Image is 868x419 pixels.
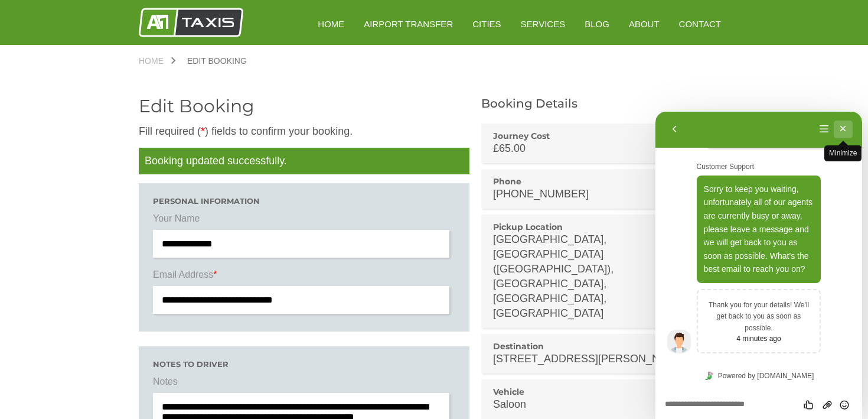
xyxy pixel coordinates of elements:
a: Edit Booking [175,57,259,65]
h3: Pickup Location [493,222,715,232]
p: [GEOGRAPHIC_DATA], [GEOGRAPHIC_DATA] ([GEOGRAPHIC_DATA]), [GEOGRAPHIC_DATA], [GEOGRAPHIC_DATA], [... [493,232,715,321]
p: [STREET_ADDRESS][PERSON_NAME] [493,352,715,366]
h3: Notes to driver [153,360,455,368]
h3: Destination [493,341,715,352]
a: Services [513,9,574,38]
a: Contact [671,9,729,38]
label: Your Name [153,212,455,230]
p: £65.00 [493,141,715,156]
a: Cities [464,9,509,38]
h3: Journey Cost [493,131,715,141]
label: Email Address [153,268,455,286]
img: A1 Taxis [139,8,243,37]
h2: Edit Booking [139,98,469,115]
h2: Booking Details [481,98,729,109]
h3: Phone [493,176,715,187]
a: Home [139,57,175,65]
iframe: chat widget [655,112,862,419]
h3: Personal Information [153,197,455,205]
a: Airport Transfer [355,9,461,38]
h3: Vehicle [493,386,715,397]
p: Fill required ( ) fields to confirm your booking. [139,124,469,139]
p: Saloon [493,397,715,412]
a: About [621,9,668,38]
label: Notes [153,375,455,393]
p: [PHONE_NUMBER] [493,187,715,202]
a: Blog [576,9,618,38]
a: HOME [309,9,353,38]
p: Booking updated successfully. [139,148,469,174]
